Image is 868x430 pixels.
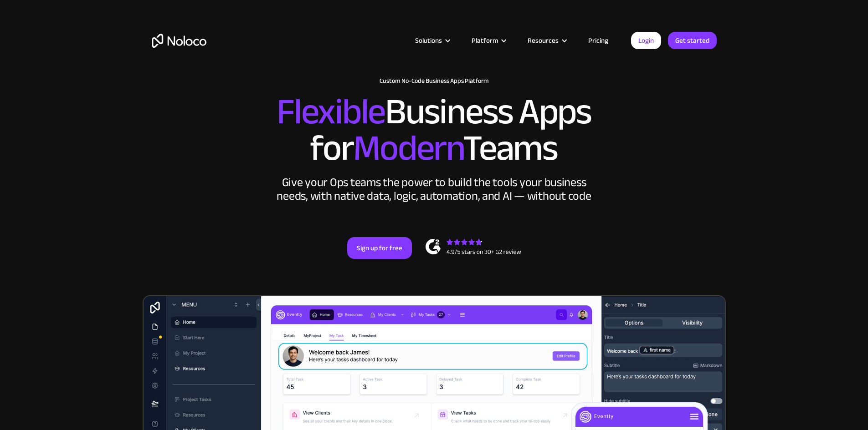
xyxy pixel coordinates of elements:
[277,78,385,146] span: Flexible
[528,35,559,46] div: Resources
[577,35,620,46] a: Pricing
[460,35,516,46] div: Platform
[472,35,498,46] div: Platform
[275,176,594,203] div: Give your Ops teams the power to build the tools your business needs, with native data, logic, au...
[631,32,661,49] a: Login
[152,34,206,48] a: home
[152,94,717,167] h2: Business Apps for Teams
[353,114,463,182] span: Modern
[516,35,577,46] div: Resources
[415,35,442,46] div: Solutions
[404,35,460,46] div: Solutions
[347,237,412,259] a: Sign up for free
[668,32,717,49] a: Get started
